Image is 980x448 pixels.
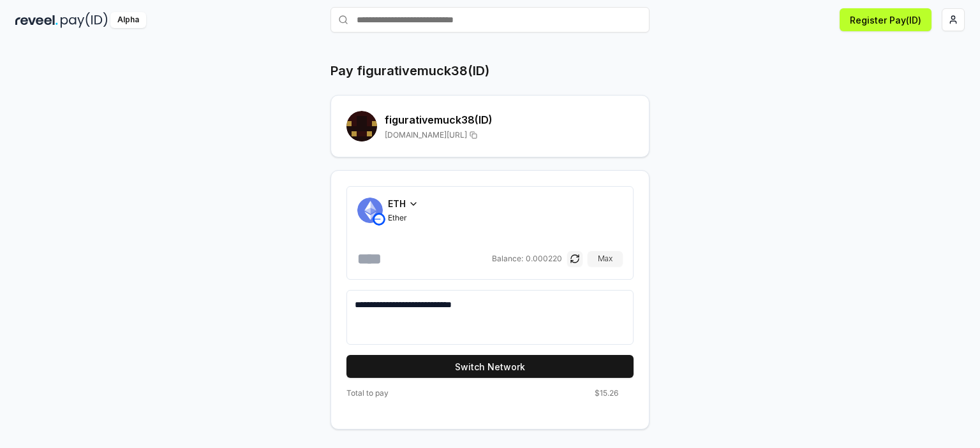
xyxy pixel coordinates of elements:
[388,213,419,223] span: Ether
[61,12,108,28] img: pay_id
[526,254,562,264] span: 0.000220
[373,213,385,226] img: Base
[385,112,634,127] h2: figurativemuck38 (ID)
[385,130,467,140] span: [DOMAIN_NAME][URL]
[388,197,406,210] span: ETH
[110,12,146,28] div: Alpha
[595,388,618,398] span: $15.26
[840,8,932,31] button: Register Pay(ID)
[492,254,523,264] span: Balance:
[330,62,489,80] h1: Pay figurativemuck38(ID)
[15,12,58,28] img: reveel_dark
[357,198,383,223] img: Ether
[346,388,389,398] span: Total to pay
[588,251,623,266] button: Max
[346,355,634,378] button: Switch Network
